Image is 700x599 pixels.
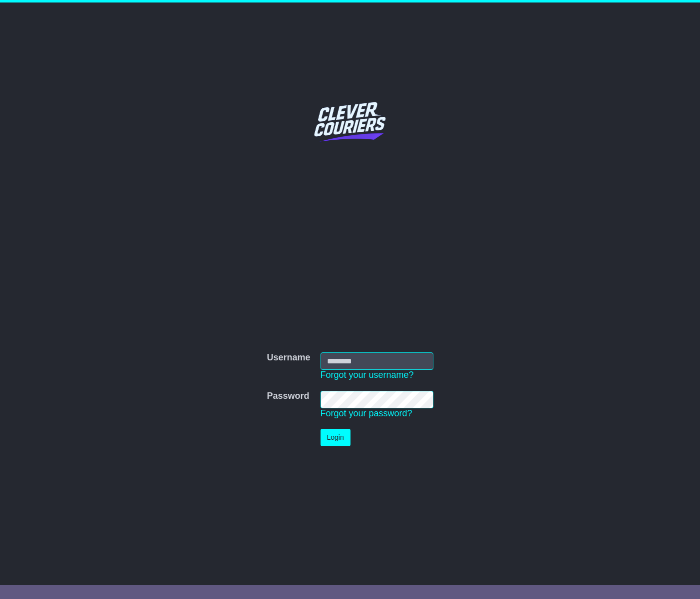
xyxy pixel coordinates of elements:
a: Forgot your username? [321,370,414,380]
label: Password [267,391,309,402]
a: Forgot your password? [321,408,412,418]
button: Login [321,429,350,446]
label: Username [267,352,310,363]
img: Clever Couriers [308,79,392,164]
